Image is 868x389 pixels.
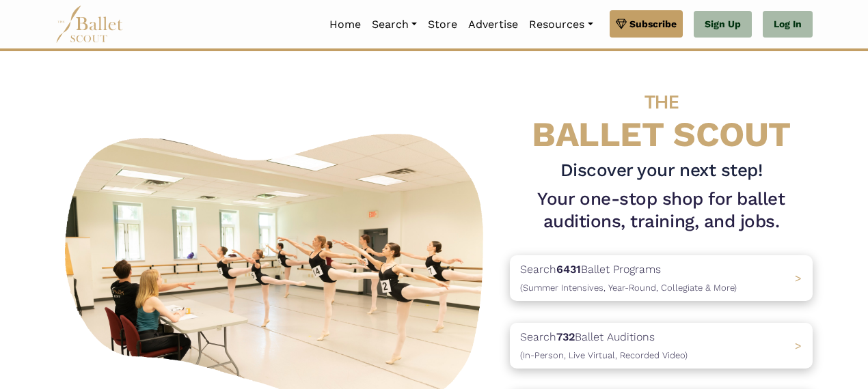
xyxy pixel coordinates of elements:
h4: BALLET SCOUT [510,78,813,154]
b: 6431 [556,263,581,276]
span: (Summer Intensives, Year-Round, Collegiate & More) [520,283,737,293]
b: 732 [556,330,575,343]
a: Search6431Ballet Programs(Summer Intensives, Year-Round, Collegiate & More)> [510,255,813,301]
span: Subscribe [629,16,677,31]
a: Search732Ballet Auditions(In-Person, Live Virtual, Recorded Video) > [510,323,813,369]
span: > [795,339,802,352]
span: > [795,272,802,285]
a: Resources [524,10,598,39]
h3: Discover your next step! [510,159,813,182]
a: Advertise [463,10,524,39]
a: Subscribe [610,10,683,38]
p: Search Ballet Programs [520,261,737,296]
span: (In-Person, Live Virtual, Recorded Video) [520,350,688,360]
p: Search Ballet Auditions [520,328,688,363]
h1: Your one-stop shop for ballet auditions, training, and jobs. [510,188,813,234]
a: Log In [763,11,813,38]
span: THE [645,91,679,113]
a: Home [324,10,366,39]
img: gem.svg [616,16,627,31]
a: Store [422,10,463,39]
a: Search [366,10,422,39]
a: Sign Up [694,11,752,38]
